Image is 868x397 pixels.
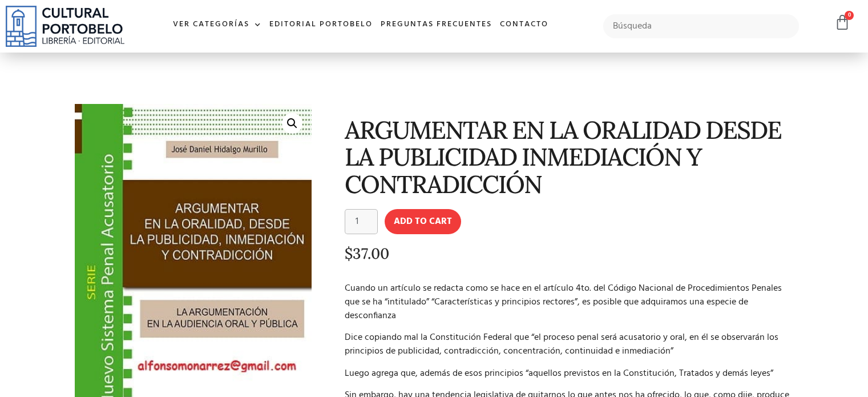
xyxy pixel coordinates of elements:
h1: ARGUMENTAR EN LA ORALIDAD DESDE LA PUBLICIDAD INMEDIACIÓN Y CONTRADICCIÓN [345,117,790,198]
a: Ver Categorías [169,13,265,37]
bdi: 37.00 [345,244,389,263]
p: Dice copiando mal la Constitución Federal que “el proceso penal será acusatorio y oral, en él se ... [345,331,790,358]
input: Búsqueda [603,14,799,38]
button: Add to cart [385,209,461,234]
a: Preguntas frecuentes [377,13,496,37]
input: Product quantity [345,209,378,234]
span: $ [345,244,353,263]
a: 🔍 [282,113,302,134]
a: Editorial Portobelo [265,13,377,37]
a: 0 [834,14,850,31]
span: 0 [845,11,854,20]
p: Cuando un artículo se redacta como se hace en el artículo 4to. del Código Nacional de Procedimien... [345,282,790,323]
p: Luego agrega que, además de esos principios “aquellos previstos en la Constitución, Tratados y de... [345,367,790,380]
a: Contacto [496,13,552,37]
